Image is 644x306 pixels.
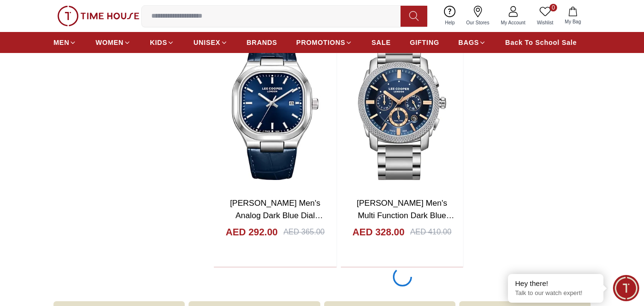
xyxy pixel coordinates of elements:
a: KIDS [150,34,174,51]
a: UNISEX [193,34,227,51]
a: 0Wishlist [531,4,559,28]
div: Chat Widget [613,275,639,301]
h4: AED 328.00 [352,225,404,239]
span: GIFTING [410,38,439,47]
p: Talk to our watch expert! [515,289,596,297]
span: Our Stores [463,19,493,26]
a: [PERSON_NAME] Men's Analog Dark Blue Dial Watch - LC08179.399 [230,199,323,232]
a: [PERSON_NAME] Men's Multi Function Dark Blue Dial Watch - LC08177.390 [355,199,454,232]
button: My Bag [559,5,587,27]
span: PROMOTIONS [296,38,346,47]
div: AED 365.00 [284,226,325,238]
span: Help [441,19,459,26]
h4: AED 292.00 [226,225,278,239]
span: BAGS [458,38,479,47]
img: ... [57,6,139,26]
span: Back To School Sale [505,38,577,47]
a: WOMEN [95,34,131,51]
span: UNISEX [193,38,220,47]
span: BRANDS [247,38,277,47]
a: BRANDS [247,34,277,51]
a: Help [439,4,461,28]
span: My Bag [561,18,585,25]
a: Back To School Sale [505,34,577,51]
div: AED 410.00 [410,226,451,238]
span: 0 [549,4,557,11]
img: Lee Cooper Men's Analog Dark Blue Dial Watch - LC08179.399 [214,28,337,190]
a: Our Stores [461,4,495,28]
span: Wishlist [533,19,557,26]
a: PROMOTIONS [296,34,353,51]
a: BAGS [458,34,486,51]
span: SALE [371,38,391,47]
span: MEN [53,38,69,47]
a: MEN [53,34,76,51]
img: Lee Cooper Men's Multi Function Dark Blue Dial Watch - LC08177.390 [341,28,464,190]
div: Hey there! [515,279,596,288]
span: WOMEN [95,38,124,47]
a: SALE [371,34,391,51]
a: GIFTING [410,34,439,51]
span: KIDS [150,38,167,47]
span: My Account [497,19,529,26]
